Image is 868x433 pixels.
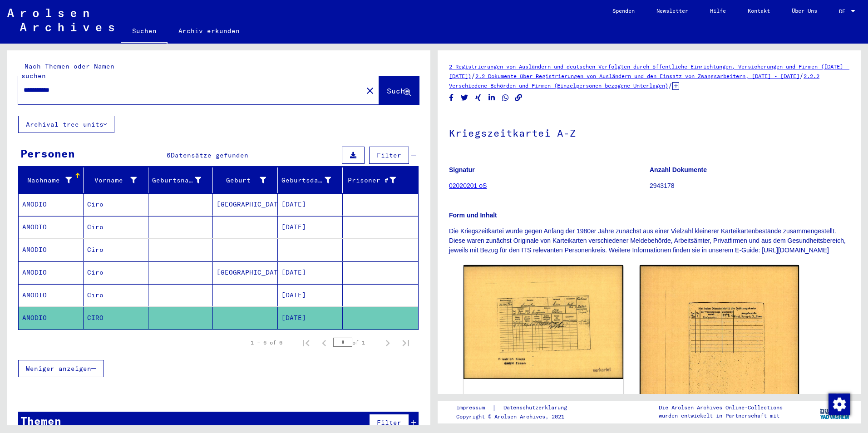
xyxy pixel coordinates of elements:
[167,151,171,159] span: 6
[343,167,418,193] mat-header-cell: Prisoner #
[84,193,148,216] mat-cell: Ciro
[84,284,148,306] mat-cell: Ciro
[659,403,783,412] p: Die Arolsen Archives Online-Collections
[818,400,852,423] img: yv_logo.png
[84,307,148,329] mat-cell: CIRO
[369,147,409,164] button: Filter
[501,92,510,103] button: Share on WhatsApp
[668,81,672,89] span: /
[456,403,492,413] a: Impressum
[21,62,114,80] mat-label: Nach Themen oder Namen suchen
[213,167,278,193] mat-header-cell: Geburt‏
[346,173,407,187] div: Prisoner #
[213,261,278,284] mat-cell: [GEOGRAPHIC_DATA]
[361,81,379,99] button: Clear
[19,193,84,216] mat-cell: AMODIO
[449,212,497,219] b: Form und Inhalt
[278,307,343,329] mat-cell: [DATE]
[333,338,379,347] div: of 1
[168,20,251,42] a: Archiv erkunden
[297,334,315,352] button: First page
[387,86,409,95] span: Suche
[464,265,623,379] img: 001.jpg
[26,364,91,373] span: Weniger anzeigen
[278,284,343,306] mat-cell: [DATE]
[148,167,213,193] mat-header-cell: Geburtsname
[18,116,114,133] button: Archival tree units
[84,216,148,238] mat-cell: Ciro
[84,261,148,284] mat-cell: Ciro
[397,334,415,352] button: Last page
[346,176,396,185] div: Prisoner #
[315,334,333,352] button: Previous page
[19,261,84,284] mat-cell: AMODIO
[22,176,72,185] div: Nachname
[278,261,343,284] mat-cell: [DATE]
[217,176,266,185] div: Geburt‏
[84,239,148,261] mat-cell: Ciro
[281,173,342,187] div: Geburtsdatum
[152,176,202,185] div: Geburtsname
[829,394,850,415] img: Zustimmung ändern
[650,166,707,173] b: Anzahl Dokumente
[213,193,278,216] mat-cell: [GEOGRAPHIC_DATA]
[449,112,850,152] h1: Kriegszeitkartei A-Z
[799,72,804,80] span: /
[650,181,850,191] p: 2943178
[839,8,849,15] span: DE
[278,193,343,216] mat-cell: [DATE]
[19,239,84,261] mat-cell: AMODIO
[471,72,475,80] span: /
[475,73,799,79] a: 2.2 Dokumente über Registrierungen von Ausländern und den Einsatz von Zwangsarbeitern, [DATE] - [...
[496,403,578,413] a: Datenschutzerklärung
[449,226,850,255] p: Die Kriegszeitkartei wurde gegen Anfang der 1980er Jahre zunächst aus einer Vielzahl kleinerer Ka...
[447,92,456,103] button: Share on Facebook
[19,216,84,238] mat-cell: AMODIO
[449,166,475,173] b: Signatur
[217,173,277,187] div: Geburt‏
[278,167,343,193] mat-header-cell: Geburtsdatum
[19,307,84,329] mat-cell: AMODIO
[449,63,849,79] a: 2 Registrierungen von Ausländern und deutschen Verfolgten durch öffentliche Einrichtungen, Versic...
[281,176,331,185] div: Geburtsdatum
[22,173,83,187] div: Nachname
[20,145,75,162] div: Personen
[18,360,104,377] button: Weniger anzeigen
[84,167,148,193] mat-header-cell: Vorname
[456,413,578,421] p: Copyright © Arolsen Archives, 2021
[19,284,84,306] mat-cell: AMODIO
[456,403,578,413] div: |
[171,151,248,159] span: Datensätze gefunden
[514,92,523,103] button: Copy link
[87,176,137,185] div: Vorname
[19,167,84,193] mat-header-cell: Nachname
[20,413,61,429] div: Themen
[377,418,401,427] span: Filter
[379,76,419,104] button: Suche
[87,173,148,187] div: Vorname
[379,334,397,352] button: Next page
[365,85,375,96] mat-icon: close
[487,92,497,103] button: Share on LinkedIn
[7,9,114,31] img: Arolsen_neg.svg
[152,173,213,187] div: Geburtsname
[473,92,483,103] button: Share on Xing
[377,151,401,159] span: Filter
[121,20,168,44] a: Suchen
[659,412,783,420] p: wurden entwickelt in Partnerschaft mit
[449,182,487,189] a: 02020201 oS
[278,216,343,238] mat-cell: [DATE]
[369,414,409,431] button: Filter
[251,339,282,347] div: 1 – 6 of 6
[460,92,469,103] button: Share on Twitter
